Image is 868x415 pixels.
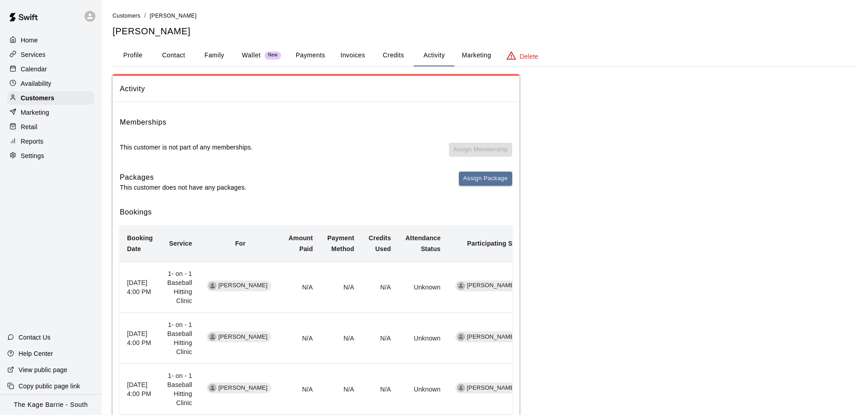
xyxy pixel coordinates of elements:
button: Payments [288,45,332,66]
p: Copy public page link [19,382,80,391]
div: Dan Hodgins [457,384,465,392]
th: [DATE] 4:00 PM [120,364,160,415]
b: Booking Date [127,234,153,252]
a: Customers [113,12,141,19]
li: / [144,11,146,20]
button: Contact [153,45,194,66]
td: N/A [281,313,320,364]
button: Marketing [454,45,498,66]
td: Unknown [398,364,448,415]
div: Tristan Ferrigan [208,333,217,341]
td: N/A [281,261,320,312]
div: [PERSON_NAME] [455,280,520,291]
td: N/A [362,261,398,312]
span: [PERSON_NAME] [463,384,520,392]
p: Contact Us [19,333,51,342]
h6: Packages [120,172,246,183]
span: Customers [113,13,141,19]
a: Marketing [7,106,94,119]
td: N/A [362,364,398,415]
a: Home [7,33,94,47]
b: Payment Method [327,234,354,252]
a: Retail [7,120,94,134]
p: Services [21,50,46,59]
span: [PERSON_NAME] [215,281,271,290]
span: [PERSON_NAME] [463,281,520,290]
button: Assign Package [459,172,512,186]
td: 1- on - 1 Baseball Hitting Clinic [160,364,199,415]
div: [PERSON_NAME] [455,331,520,342]
div: Dan Hodgins [457,282,465,290]
div: Tristan Ferrigan [208,384,217,392]
button: Profile [113,45,153,66]
span: You don't have any memberships [449,143,512,164]
a: Services [7,48,94,61]
b: Attendance Status [406,234,441,252]
nav: breadcrumb [113,11,857,21]
p: This customer is not part of any memberships. [120,143,253,152]
p: This customer does not have any packages. [120,183,246,192]
td: N/A [281,364,320,415]
b: Credits Used [369,234,391,252]
a: Availability [7,77,94,90]
td: N/A [320,261,361,312]
a: Settings [7,149,94,163]
span: [PERSON_NAME] [463,333,520,341]
p: Settings [21,151,44,160]
p: Reports [21,137,43,146]
span: Activity [120,83,512,95]
p: The Kage Barrie - South [14,400,88,410]
p: Wallet [242,51,261,60]
span: [PERSON_NAME] [150,13,197,19]
div: basic tabs example [113,45,857,66]
a: Calendar [7,62,94,76]
div: Tristan Ferrigan [208,282,217,290]
p: Help Center [19,349,53,358]
p: Marketing [21,108,49,117]
p: Retail [21,122,38,131]
p: Calendar [21,65,47,74]
b: Service [169,240,192,247]
td: N/A [320,364,361,415]
p: View public page [19,365,67,374]
td: 1- on - 1 Baseball Hitting Clinic [160,313,199,364]
p: Home [21,36,38,45]
a: Reports [7,135,94,148]
h6: Memberships [120,117,166,128]
a: Customers [7,91,94,105]
span: [PERSON_NAME] [215,384,271,392]
button: Activity [414,45,454,66]
b: For [235,240,245,247]
button: Family [194,45,235,66]
td: N/A [320,313,361,364]
p: Delete [520,52,538,61]
p: Customers [21,93,54,103]
h6: Bookings [120,206,512,218]
b: Amount Paid [288,234,313,252]
th: [DATE] 4:00 PM [120,261,160,312]
button: Credits [373,45,414,66]
td: N/A [362,313,398,364]
td: Unknown [398,261,448,312]
div: Dan Hodgins [457,333,465,341]
td: Unknown [398,313,448,364]
h5: [PERSON_NAME] [113,25,857,37]
button: Invoices [332,45,373,66]
td: 1- on - 1 Baseball Hitting Clinic [160,261,199,312]
p: Availability [21,79,52,88]
span: New [264,52,281,58]
th: [DATE] 4:00 PM [120,313,160,364]
b: Participating Staff [467,240,523,247]
div: [PERSON_NAME] [455,382,520,393]
span: [PERSON_NAME] [215,333,271,341]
